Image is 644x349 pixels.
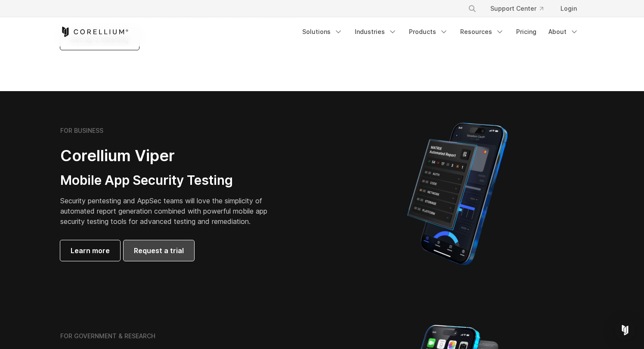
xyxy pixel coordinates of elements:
[134,245,184,256] span: Request a trial
[124,240,194,261] a: Request a trial
[455,24,509,40] a: Resources
[60,196,281,227] p: Security pentesting and AppSec teams will love the simplicity of automated report generation comb...
[458,1,584,16] div: Navigation Menu
[543,24,584,40] a: About
[511,24,542,40] a: Pricing
[60,127,103,135] h6: FOR BUSINESS
[350,24,402,40] a: Industries
[60,27,129,37] a: Corellium Home
[60,240,120,261] a: Learn more
[464,1,480,16] button: Search
[404,24,453,40] a: Products
[393,119,522,269] img: Corellium MATRIX automated report on iPhone showing app vulnerability test results across securit...
[60,172,281,189] h3: Mobile App Security Testing
[615,320,635,340] div: Open Intercom Messenger
[71,245,110,256] span: Learn more
[297,24,584,40] div: Navigation Menu
[554,1,584,16] a: Login
[297,24,348,40] a: Solutions
[60,332,155,340] h6: FOR GOVERNMENT & RESEARCH
[60,146,281,165] h2: Corellium Viper
[483,1,550,16] a: Support Center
